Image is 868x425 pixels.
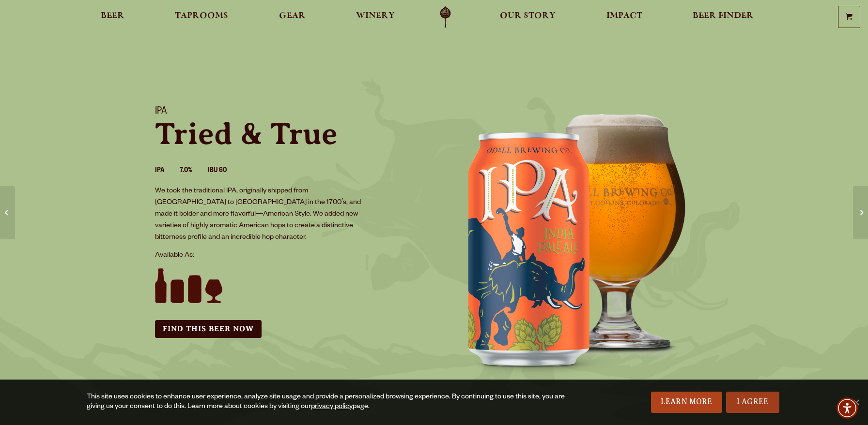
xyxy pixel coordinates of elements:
h1: IPA [155,106,422,118]
img: IPA can and glass [434,94,725,384]
div: Accessibility Menu [837,397,858,419]
li: 7.0% [180,165,208,177]
span: Our Story [500,12,556,20]
a: Our Story [494,6,562,28]
span: Impact [606,12,642,20]
li: IBU 60 [208,165,242,177]
a: privacy policy [311,403,353,411]
span: Beer [101,12,124,20]
span: Beer Finder [693,12,754,20]
a: Winery [350,6,401,28]
span: Taprooms [175,12,228,20]
a: Gear [273,6,312,28]
span: Gear [279,12,306,20]
a: Taprooms [169,6,234,28]
p: Tried & True [155,118,422,149]
div: This site uses cookies to enhance user experience, analyze site usage and provide a personalized ... [87,393,578,412]
a: I Agree [726,392,779,413]
a: Find this Beer Now [155,320,262,338]
a: Beer Finder [686,6,760,28]
li: IPA [155,165,180,177]
a: Impact [600,6,649,28]
a: Learn More [651,392,722,413]
a: Odell Home [427,6,464,28]
a: Beer [94,6,131,28]
p: We took the traditional IPA, originally shipped from [GEOGRAPHIC_DATA] to [GEOGRAPHIC_DATA] in th... [155,186,369,244]
p: Available As: [155,250,422,262]
span: Winery [356,12,395,20]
